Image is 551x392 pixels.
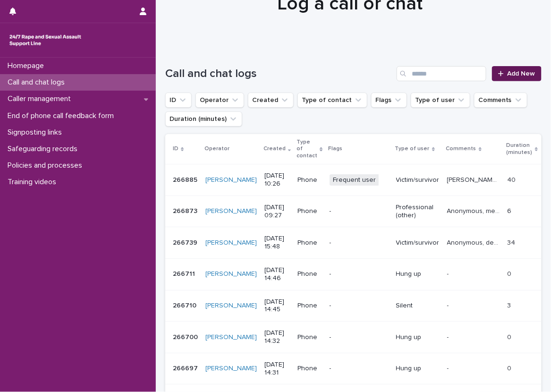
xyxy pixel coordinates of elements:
p: [DATE] 14:32 [264,329,290,345]
a: [PERSON_NAME] [205,270,257,278]
p: Phone [297,270,322,278]
p: - [447,268,451,278]
p: - [447,363,451,373]
a: [PERSON_NAME] [205,207,257,215]
p: Flags [329,144,343,154]
p: Call and chat logs [4,78,72,87]
img: rhQMoQhaT3yELyF149Cw [8,31,83,50]
button: ID [165,93,192,108]
p: - [330,333,389,341]
p: 266711 [173,268,197,278]
p: Comments [446,144,476,154]
p: 266700 [173,332,200,341]
p: End of phone call feedback form [4,111,121,120]
button: Type of user [411,93,470,108]
p: [DATE] 15:48 [264,235,290,251]
p: Anonymous, described experiencing sexual violence, explored feelings and operator gave emotional ... [447,237,502,247]
p: Created [263,144,286,154]
h1: Call and chat logs [165,67,393,81]
p: Hung up [396,333,440,341]
button: Type of contact [297,93,367,108]
p: Type of user [395,144,430,154]
p: - [330,365,389,373]
p: 34 [508,237,517,247]
button: Created [248,93,294,108]
p: Signposting links [4,128,69,137]
button: Operator [195,93,244,108]
p: ID [173,144,178,154]
p: - [447,300,451,310]
button: Comments [474,93,527,108]
p: [DATE] 14:46 [264,266,290,282]
p: Anonymous, mentioned their client experiencing sexual violence (CSA) and wanted information about... [447,205,502,215]
p: Victim/survivor [396,176,440,184]
a: [PERSON_NAME] [205,239,257,247]
p: [DATE] 09:27 [264,204,290,220]
p: Phone [297,176,322,184]
a: [PERSON_NAME] [205,302,257,310]
button: Flags [371,93,407,108]
a: [PERSON_NAME] [205,365,257,373]
input: Search [397,66,486,81]
p: 0 [508,363,514,373]
p: Operator [204,144,229,154]
p: 266739 [173,237,199,247]
p: Victim/survivor [396,239,440,247]
p: 6 [508,205,514,215]
p: Phone [297,207,322,215]
p: John, mentioned experiences, explored thoughts and feelings and operator gave emotional support, ... [447,174,502,184]
p: Hung up [396,365,440,373]
span: Frequent user [330,174,380,186]
span: Add New [508,70,535,77]
p: [DATE] 14:45 [264,298,290,314]
p: 266885 [173,174,199,184]
p: Training videos [4,178,64,187]
p: 0 [508,268,514,278]
p: [DATE] 14:31 [264,361,290,377]
p: Phone [297,333,322,341]
a: [PERSON_NAME] [205,176,257,184]
p: 266873 [173,205,199,215]
p: Phone [297,365,322,373]
p: Duration (minutes) [507,140,533,158]
p: [DATE] 10:26 [264,172,290,188]
p: 0 [508,332,514,341]
p: Professional (other) [396,204,440,220]
button: Duration (minutes) [165,111,242,127]
p: 266697 [173,363,200,373]
p: 266710 [173,300,198,310]
p: Phone [297,239,322,247]
p: - [330,270,389,278]
p: Hung up [396,270,440,278]
p: 3 [508,300,513,310]
p: Homepage [4,61,51,70]
p: 40 [508,174,518,184]
p: - [330,207,389,215]
a: Add New [492,66,542,81]
p: Policies and processes [4,161,90,170]
p: Phone [297,302,322,310]
p: - [330,239,389,247]
p: Type of contact [297,137,317,161]
p: Silent [396,302,440,310]
p: Safeguarding records [4,145,85,153]
p: - [330,302,389,310]
a: [PERSON_NAME] [205,333,257,341]
p: Caller management [4,94,78,103]
p: - [447,332,451,341]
